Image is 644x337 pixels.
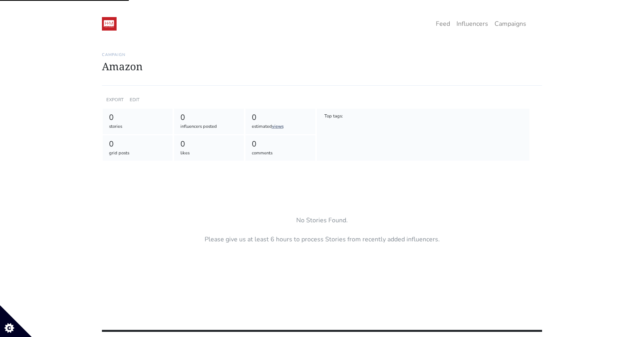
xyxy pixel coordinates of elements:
[433,16,453,32] a: Feed
[109,112,167,123] div: 0
[252,123,309,130] div: estimated
[252,139,309,150] div: 0
[491,16,529,32] a: Campaigns
[453,16,491,32] a: Influencers
[109,123,167,130] div: stories
[272,123,284,129] a: views
[109,150,167,157] div: grid posts
[180,150,238,157] div: likes
[205,184,440,276] div: No Stories Found. Please give us at least 6 hours to process Stories from recently added influenc...
[324,112,343,120] div: Top tags:
[252,150,309,157] div: comments
[180,123,238,130] div: influencers posted
[180,139,238,150] div: 0
[106,97,124,103] a: EXPORT
[102,17,117,31] img: 19:52:48_1547236368
[130,97,140,103] a: EDIT
[252,112,309,123] div: 0
[102,52,542,57] h6: Campaign
[180,112,238,123] div: 0
[102,60,542,73] h1: Amazon
[109,139,167,150] div: 0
